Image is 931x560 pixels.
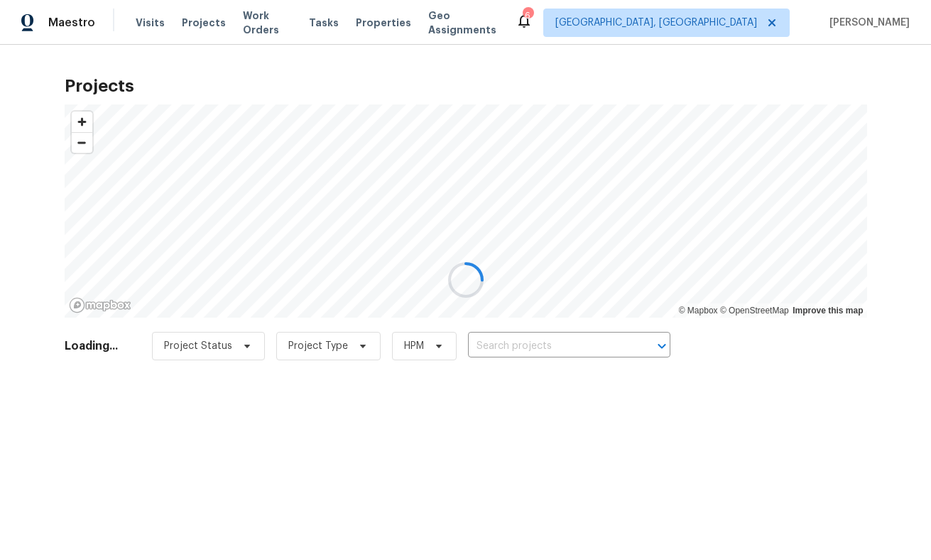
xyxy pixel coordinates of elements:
button: Zoom out [72,132,92,153]
a: Mapbox [679,306,718,316]
span: Zoom out [72,133,92,153]
button: Zoom in [72,112,92,132]
div: 6 [523,9,533,23]
a: Mapbox homepage [69,297,131,313]
a: Improve this map [793,306,863,316]
a: OpenStreetMap [720,306,789,316]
